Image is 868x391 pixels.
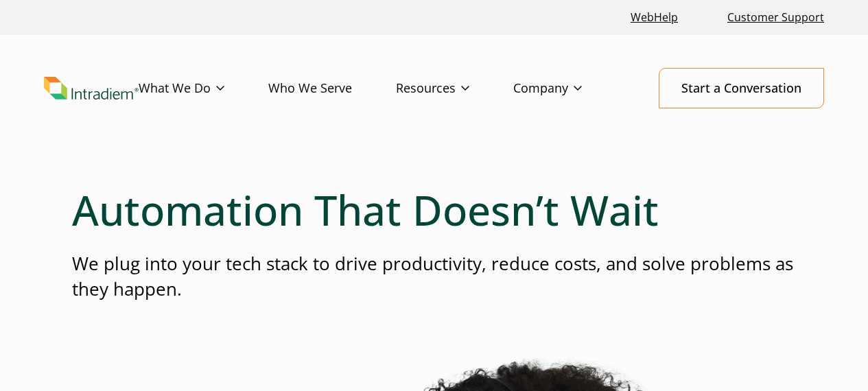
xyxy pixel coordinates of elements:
[139,69,268,108] a: What We Do
[659,68,824,108] a: Start a Conversation
[72,185,796,235] h1: Automation That Doesn’t Wait
[44,77,139,100] img: Intradiem
[396,69,513,108] a: Resources
[268,69,396,108] a: Who We Serve
[722,3,830,32] a: Customer Support
[44,77,139,100] a: Link to homepage of Intradiem
[513,69,626,108] a: Company
[72,251,796,303] p: We plug into your tech stack to drive productivity, reduce costs, and solve problems as they happen.
[625,3,683,32] a: Link opens in a new window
